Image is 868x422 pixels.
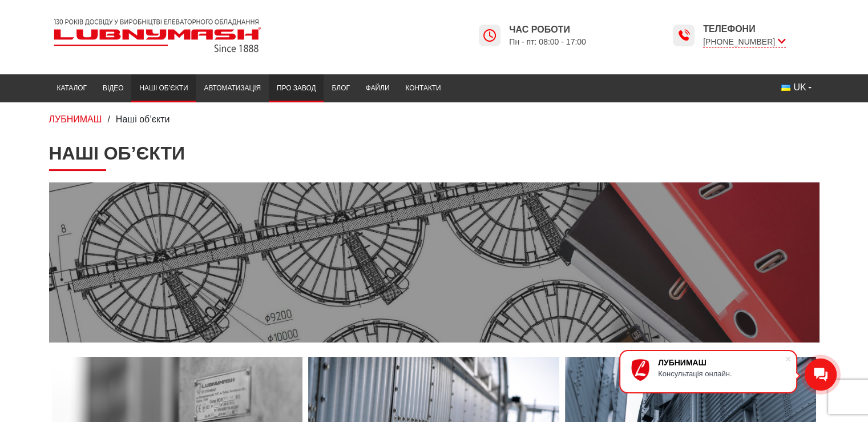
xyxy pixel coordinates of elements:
[781,85,790,91] img: Українська
[793,81,806,94] span: UK
[658,358,785,367] div: ЛУБНИМАШ
[703,36,786,48] span: [PHONE_NUMBER]
[49,114,102,124] a: ЛУБНИМАШ
[107,114,110,124] span: /
[658,369,785,378] div: Консультація онлайн.
[196,77,269,99] a: Автоматизація
[397,77,449,99] a: Контакти
[49,14,266,57] img: Lubnymash
[703,23,786,35] span: Телефони
[773,77,819,98] button: UK
[324,77,357,99] a: Блог
[483,29,496,42] img: Lubnymash time icon
[677,29,691,42] img: Lubnymash time icon
[49,142,819,171] h1: Наші об’єкти
[131,77,196,99] a: Наші об’єкти
[95,77,131,99] a: Відео
[358,77,398,99] a: Файли
[116,114,170,124] span: Наші об’єкти
[509,23,586,36] span: Час роботи
[49,77,95,99] a: Каталог
[509,37,586,47] span: Пн - пт: 08:00 - 17:00
[269,77,324,99] a: Про завод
